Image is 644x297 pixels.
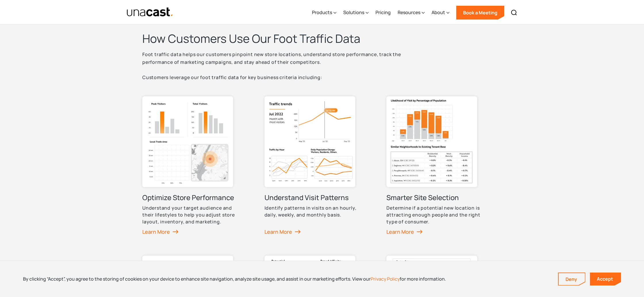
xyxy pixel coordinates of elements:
[312,9,332,16] div: Products
[142,227,179,236] div: Learn More
[142,96,233,187] img: illustration with Peak Visitors, Total Visitors, and Local Trade Area graphs
[23,276,446,282] div: By clicking “Accept”, you agree to the storing of cookies on your device to enhance site navigati...
[142,51,430,81] p: Foot traffic data helps our customers pinpoint new store locations, understand store performance,...
[511,9,517,16] img: Search icon
[343,1,369,24] div: Solutions
[371,276,400,282] a: Privacy Policy
[432,1,449,24] div: About
[386,227,423,236] div: Learn More
[264,204,359,218] p: Identify patterns in visits on an hourly, daily, weekly, and monthly basis.
[432,9,445,16] div: About
[386,96,481,245] a: illustration with Likelihood of Visit by Percentage of Population and Similar Neighborhoods to Ex...
[264,96,355,187] img: illustration with Traffic trends graphs
[142,193,234,202] h3: Optimize Store Performance
[126,7,173,17] a: home
[398,1,425,24] div: Resources
[590,273,621,285] a: Accept
[264,96,359,245] a: illustration with Traffic trends graphsUnderstand Visit PatternsIdentify patterns in visits on an...
[312,1,336,24] div: Products
[126,7,173,17] img: Unacast text logo
[398,9,420,16] div: Resources
[386,193,459,202] h3: Smarter Site Selection
[386,204,481,225] p: Determine if a potential new location is attracting enough people and the right type of consumer.
[142,31,430,46] h2: How Customers Use Our Foot Traffic Data
[375,1,391,24] a: Pricing
[264,227,301,236] div: Learn More
[142,204,237,225] p: Understand your target audience and their lifestyles to help you adjust store layout, inventory, ...
[142,96,237,245] a: illustration with Peak Visitors, Total Visitors, and Local Trade Area graphsOptimize Store Perfor...
[456,6,504,20] a: Book a Meeting
[343,9,364,16] div: Solutions
[559,273,585,285] a: Deny
[264,193,349,202] h3: Understand Visit Patterns
[386,96,477,187] img: illustration with Likelihood of Visit by Percentage of Population and Similar Neighborhoods to Ex...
